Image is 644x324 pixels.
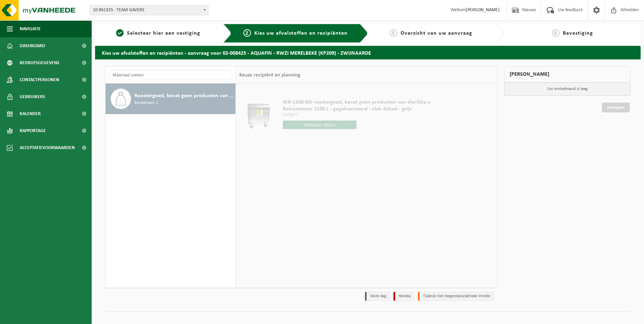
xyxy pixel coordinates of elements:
[116,29,124,37] span: 1
[109,70,232,80] input: Materiaal zoeken
[20,139,75,156] span: Acceptatievoorwaarden
[254,31,348,36] span: Kies uw afvalstoffen en recipiënten
[390,29,397,37] span: 3
[127,31,200,36] span: Selecteer hier een vestiging
[552,29,559,37] span: 4
[90,5,208,15] span: 10-961325 - TEAM GAVERE
[98,29,218,37] a: 1Selecteer hier een vestiging
[504,83,630,95] p: Uw winkelmand is leeg
[236,67,304,84] div: Keuze recipiënt en planning
[20,37,45,54] span: Dashboard
[95,46,641,59] h2: Kies uw afvalstoffen en recipiënten - aanvraag voor 02-008425 - AQUAFIN - RWZI MERELBEKE (KP209) ...
[418,292,494,301] li: Tijdelijk niet toegestaan/période limitée
[134,100,158,106] span: Recipiënten: 1
[20,88,45,105] span: Gebruikers
[20,122,46,139] span: Rapportage
[466,7,500,13] strong: [PERSON_NAME]
[20,105,41,122] span: Kalender
[504,66,630,83] div: [PERSON_NAME]
[283,112,430,117] p: Ledigen
[283,99,430,106] span: WB-1100-GA roostergoed, bevat geen producten van dierlijke o
[401,31,472,36] span: Overzicht van uw aanvraag
[563,31,593,36] span: Bevestiging
[106,84,236,114] button: Roostergoed, bevat geen producten van dierlijke oorsprong Recipiënten: 1
[602,103,630,112] a: Doorgaan
[134,92,234,100] span: Roostergoed, bevat geen producten van dierlijke oorsprong
[90,5,208,15] span: 10-961325 - TEAM GAVERE
[243,29,251,37] span: 2
[20,20,41,37] span: Navigatie
[283,121,357,129] input: Selecteer datum
[20,71,59,88] span: Contactpersonen
[283,106,430,112] span: Rolcontainer 1100 L - gegalvaniseerd - vlak deksel - grijs
[20,54,59,71] span: Bedrijfsgegevens
[393,292,415,301] li: Holiday
[365,292,390,301] li: Vaste dag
